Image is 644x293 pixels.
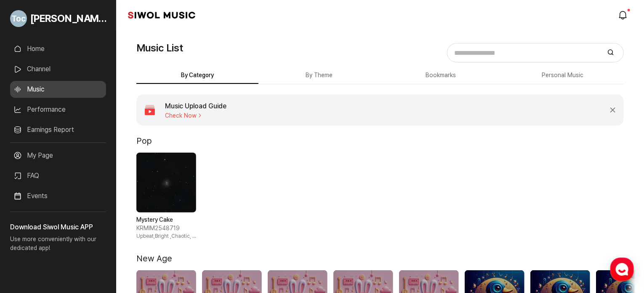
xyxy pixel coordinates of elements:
strong: Mystery Cake [136,216,196,224]
button: By Theme [258,67,381,84]
a: Home [3,223,56,244]
button: Bookmarks [380,67,502,84]
span: Messages [70,236,95,243]
a: Settings [109,223,162,244]
p: Use more conveniently with our dedicated app! [10,232,106,259]
span: Check Now [165,112,226,119]
a: FAQ [10,167,106,184]
a: Events [10,188,106,204]
a: Go to My Profile [10,7,106,30]
a: My Page [10,147,106,164]
a: Channel [10,61,106,78]
h2: New Age [136,253,172,263]
h1: Music List [136,40,183,56]
span: Home [21,236,36,242]
button: Close Banner [609,106,617,114]
a: Performance [10,101,106,118]
span: Upbeat,Bright , Chaotic, Excited [136,233,196,240]
a: Messages [56,223,109,244]
span: KRMIM2548719 [136,224,196,233]
div: 1 / 1 [136,153,196,240]
img: 아이콘 [143,103,157,117]
a: Earnings Report [10,121,106,138]
input: Search for music [450,47,601,59]
a: Music Upload Guide Check Now [136,94,602,126]
a: Announcement [10,208,106,225]
h4: Music Upload Guide [165,101,226,111]
h3: Download Siwol Music APP [10,222,106,232]
h2: Pop [136,136,152,146]
span: [PERSON_NAME] [30,11,106,26]
a: modal.notifications [615,7,632,24]
a: Music [10,81,106,98]
button: Personal Music [502,67,624,84]
a: Home [10,40,106,57]
button: By Category [136,67,258,84]
span: Settings [125,236,145,242]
